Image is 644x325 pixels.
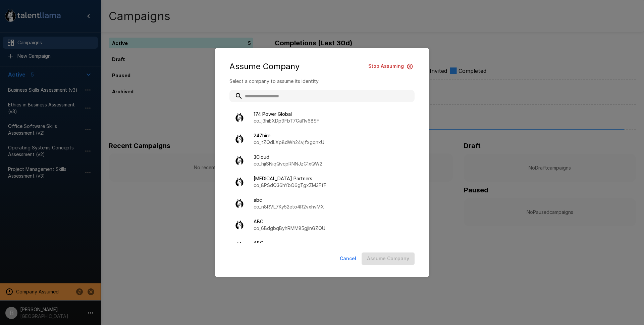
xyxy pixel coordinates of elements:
span: [MEDICAL_DATA] Partners [254,175,409,182]
div: 247hireco_tZQdLXp8dWn24vjfxgqnxU [229,129,415,149]
p: co_8PSdQ36hYbQ6gTgxZM3FfF [254,182,409,189]
div: ABCco_mrQaQdCsEbSJVqGFbHmNjP [229,236,415,257]
span: 174 Power Global [254,111,409,118]
p: co_j3hiEXDp9FbT7Ga11v68SF [254,118,409,124]
img: llama_clean.png [235,199,244,208]
p: co_6BdgbqByhRMM85gjinGZQU [254,225,409,232]
span: abc [254,197,409,203]
p: co_n8RVL7Ky52eto4R2vxhvMX [254,203,409,210]
img: llama_clean.png [235,134,244,144]
button: Cancel [337,252,359,265]
div: 3Cloudco_hjiSNiqQvcpRNNJzG1xQW2 [229,150,415,171]
img: llama_clean.png [235,242,244,251]
span: 247hire [254,132,409,139]
img: llama_clean.png [235,220,244,230]
div: 174 Power Globalco_j3hiEXDp9FbT7Ga11v68SF [229,107,415,128]
div: ABCco_6BdgbqByhRMM85gjinGZQU [229,215,415,235]
img: llama_clean.png [235,113,244,122]
div: abcco_n8RVL7Ky52eto4R2vxhvMX [229,193,415,214]
span: 3Cloud [254,154,409,160]
p: Select a company to assume its identity [229,78,415,85]
button: Stop Assuming [366,60,415,73]
img: llama_clean.png [235,177,244,187]
div: Assume Company [229,60,415,73]
div: [MEDICAL_DATA] Partnersco_8PSdQ36hYbQ6gTgxZM3FfF [229,172,415,192]
p: co_hjiSNiqQvcpRNNJzG1xQW2 [254,160,409,167]
img: llama_clean.png [235,156,244,165]
p: co_tZQdLXp8dWn24vjfxgqnxU [254,139,409,146]
span: ABC [254,240,409,246]
span: ABC [254,218,409,225]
